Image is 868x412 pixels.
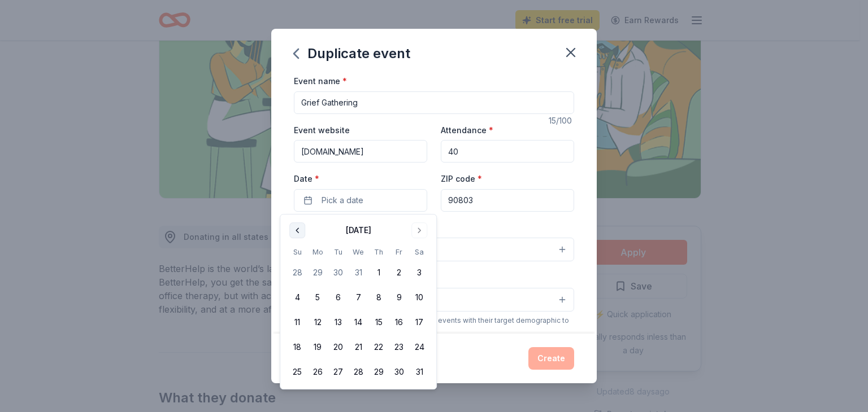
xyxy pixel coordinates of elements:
[328,246,348,258] th: Tuesday
[294,76,347,87] label: Event name
[368,312,389,332] button: 15
[409,246,429,258] th: Saturday
[409,312,429,332] button: 17
[409,362,429,382] button: 31
[389,337,409,357] button: 23
[287,362,307,382] button: 25
[328,337,348,357] button: 20
[389,246,409,258] th: Friday
[328,312,348,332] button: 13
[389,312,409,332] button: 16
[441,189,574,212] input: 12345 (U.S. only)
[307,312,328,332] button: 12
[307,337,328,357] button: 19
[409,262,429,283] button: 3
[368,246,389,258] th: Thursday
[322,194,363,207] span: Pick a date
[409,337,429,357] button: 24
[348,362,368,382] button: 28
[389,362,409,382] button: 30
[307,262,328,283] button: 29
[348,262,368,283] button: 31
[411,222,427,238] button: Go to next month
[294,91,574,114] input: Spring Fundraiser
[368,262,389,283] button: 1
[441,140,574,163] input: 20
[368,337,389,357] button: 22
[328,262,348,283] button: 30
[409,287,429,308] button: 10
[294,125,350,136] label: Event website
[441,173,482,185] label: ZIP code
[389,262,409,283] button: 2
[289,222,305,238] button: Go to previous month
[307,246,328,258] th: Monday
[328,362,348,382] button: 27
[441,125,493,136] label: Attendance
[294,140,427,163] input: https://www...
[287,287,307,308] button: 4
[294,45,410,63] div: Duplicate event
[348,287,368,308] button: 7
[287,312,307,332] button: 11
[294,189,427,212] button: Pick a date
[328,287,348,308] button: 6
[389,287,409,308] button: 9
[348,337,368,357] button: 21
[287,337,307,357] button: 18
[549,114,574,128] div: 15 /100
[346,223,371,237] div: [DATE]
[368,362,389,382] button: 29
[294,173,427,185] label: Date
[368,287,389,308] button: 8
[348,312,368,332] button: 14
[348,246,368,258] th: Wednesday
[307,362,328,382] button: 26
[287,246,307,258] th: Sunday
[307,287,328,308] button: 5
[287,262,307,283] button: 28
